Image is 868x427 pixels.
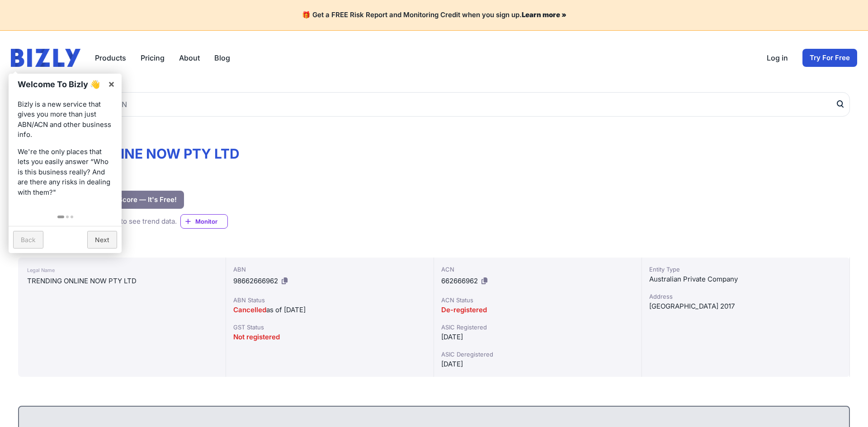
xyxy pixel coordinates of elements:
[18,78,103,90] h1: Welcome To Bizly 👋
[13,231,43,249] a: Back
[87,231,117,249] a: Next
[18,99,113,140] p: Bizly is a new service that gives you more than just ABN/ACN and other business info.
[101,74,122,94] a: ×
[18,147,113,198] p: We're the only places that lets you easily answer “Who is this business really? And are there any...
